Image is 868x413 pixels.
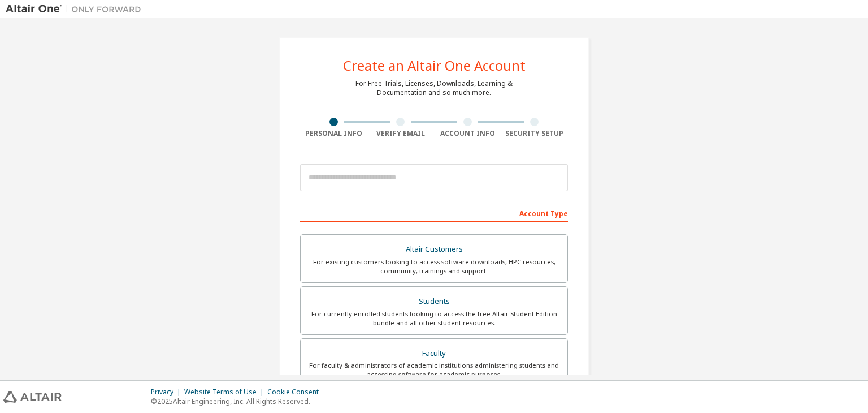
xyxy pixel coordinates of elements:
[307,257,561,276] div: For existing customers looking to access software downloads, HPC resources, community, trainings ...
[343,59,526,72] div: Create an Altair One Account
[6,3,147,15] img: Altair One
[355,79,513,97] div: For Free Trials, Licenses, Downloads, Learning & Documentation and so much more.
[267,388,325,397] div: Cookie Consent
[151,388,184,397] div: Privacy
[307,309,561,328] div: For currently enrolled students looking to access the free Altair Student Edition bundle and all ...
[3,391,62,403] img: altair_logo.svg
[367,129,435,138] div: Verify Email
[307,294,561,309] div: Students
[307,346,561,362] div: Faculty
[300,129,367,138] div: Personal Info
[434,129,501,138] div: Account Info
[184,388,267,397] div: Website Terms of Use
[151,397,325,406] p: © 2025 Altair Engineering, Inc. All Rights Reserved.
[307,361,561,379] div: For faculty & administrators of academic institutions administering students and accessing softwa...
[300,204,568,222] div: Account Type
[501,129,568,138] div: Security Setup
[307,242,561,257] div: Altair Customers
